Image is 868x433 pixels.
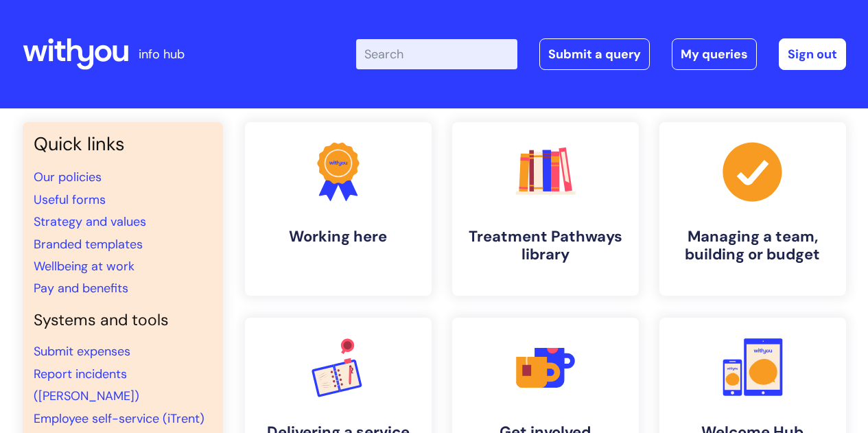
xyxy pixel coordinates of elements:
h4: Managing a team, building or budget [670,228,835,264]
h4: Systems and tools [34,311,212,330]
h3: Quick links [34,133,212,155]
div: | - [356,38,846,70]
a: Wellbeing at work [34,258,134,274]
a: Submit expenses [34,343,130,360]
a: Employee self-service (iTrent) [34,410,204,427]
a: Treatment Pathways library [452,122,639,296]
a: Sign out [779,38,846,70]
h4: Treatment Pathways library [463,228,628,264]
a: Strategy and values [34,213,146,230]
a: Branded templates [34,236,143,253]
a: Useful forms [34,191,106,208]
a: Pay and benefits [34,280,128,296]
h4: Working here [256,228,421,246]
input: Search [356,39,517,69]
a: Our policies [34,169,102,185]
p: info hub [139,43,185,65]
a: My queries [672,38,757,70]
a: Report incidents ([PERSON_NAME]) [34,366,139,404]
a: Working here [245,122,432,296]
a: Managing a team, building or budget [659,122,846,296]
a: Submit a query [539,38,650,70]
